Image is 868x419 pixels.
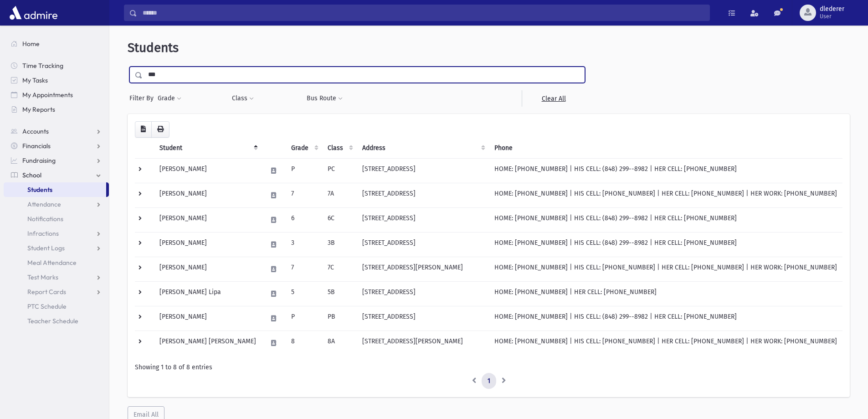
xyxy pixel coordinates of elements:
[27,244,65,252] span: Student Logs
[27,215,63,223] span: Notifications
[22,127,49,135] span: Accounts
[27,317,78,325] span: Teacher Schedule
[22,105,55,114] span: My Reports
[4,102,109,117] a: My Reports
[286,281,322,306] td: 5
[489,183,842,207] td: HOME: [PHONE_NUMBER] | HIS CELL: [PHONE_NUMBER] | HER CELL: [PHONE_NUMBER] | HER WORK: [PHONE_NUM...
[4,314,109,328] a: Teacher Schedule
[286,257,322,281] td: 7
[4,88,109,102] a: My Appointments
[154,158,262,183] td: [PERSON_NAME]
[151,121,169,138] button: Print
[154,183,262,207] td: [PERSON_NAME]
[522,90,585,107] a: Clear All
[154,257,262,281] td: [PERSON_NAME]
[489,331,842,355] td: HOME: [PHONE_NUMBER] | HIS CELL: [PHONE_NUMBER] | HER CELL: [PHONE_NUMBER] | HER WORK: [PHONE_NUM...
[154,138,262,159] th: Student: activate to sort column descending
[4,299,109,314] a: PTC Schedule
[820,5,844,13] span: dlederer
[286,331,322,355] td: 8
[27,302,67,310] span: PTC Schedule
[322,138,357,159] th: Class: activate to sort column ascending
[489,281,842,306] td: HOME: [PHONE_NUMBER] | HER CELL: [PHONE_NUMBER]
[489,138,842,159] th: Phone
[22,40,40,48] span: Home
[157,90,182,107] button: Grade
[22,62,63,70] span: Time Tracking
[154,306,262,331] td: [PERSON_NAME]
[128,40,179,55] span: Students
[322,257,357,281] td: 7C
[489,306,842,331] td: HOME: [PHONE_NUMBER] | HIS CELL: (848) 299--8982 | HER CELL: [PHONE_NUMBER]
[286,207,322,232] td: 6
[489,207,842,232] td: HOME: [PHONE_NUMBER] | HIS CELL: (848) 299--8982 | HER CELL: [PHONE_NUMBER]
[27,288,66,296] span: Report Cards
[27,200,61,208] span: Attendance
[22,91,73,99] span: My Appointments
[357,331,489,355] td: [STREET_ADDRESS][PERSON_NAME]
[22,171,41,179] span: School
[357,138,489,159] th: Address: activate to sort column ascending
[322,158,357,183] td: PC
[322,183,357,207] td: 7A
[482,373,496,389] a: 1
[154,331,262,355] td: [PERSON_NAME] [PERSON_NAME]
[286,138,322,159] th: Grade: activate to sort column ascending
[22,142,51,150] span: Financials
[4,153,109,168] a: Fundraising
[135,362,842,372] div: Showing 1 to 8 of 8 entries
[7,4,60,22] img: AdmirePro
[357,306,489,331] td: [STREET_ADDRESS]
[489,232,842,257] td: HOME: [PHONE_NUMBER] | HIS CELL: (848) 299--8982 | HER CELL: [PHONE_NUMBER]
[4,255,109,270] a: Meal Attendance
[4,285,109,299] a: Report Cards
[322,331,357,355] td: 8A
[154,232,262,257] td: [PERSON_NAME]
[820,13,844,20] span: User
[286,306,322,331] td: P
[154,281,262,306] td: [PERSON_NAME] Lipa
[22,76,48,84] span: My Tasks
[489,158,842,183] td: HOME: [PHONE_NUMBER] | HIS CELL: (848) 299--8982 | HER CELL: [PHONE_NUMBER]
[137,5,709,21] input: Search
[4,212,109,226] a: Notifications
[27,229,59,238] span: Infractions
[357,158,489,183] td: [STREET_ADDRESS]
[4,241,109,255] a: Student Logs
[322,281,357,306] td: 5B
[231,90,254,107] button: Class
[135,121,152,138] button: CSV
[4,226,109,241] a: Infractions
[357,183,489,207] td: [STREET_ADDRESS]
[4,36,109,51] a: Home
[357,207,489,232] td: [STREET_ADDRESS]
[286,232,322,257] td: 3
[322,306,357,331] td: PB
[357,232,489,257] td: [STREET_ADDRESS]
[489,257,842,281] td: HOME: [PHONE_NUMBER] | HIS CELL: [PHONE_NUMBER] | HER CELL: [PHONE_NUMBER] | HER WORK: [PHONE_NUM...
[154,207,262,232] td: [PERSON_NAME]
[322,232,357,257] td: 3B
[286,183,322,207] td: 7
[306,90,343,107] button: Bus Route
[27,273,58,281] span: Test Marks
[4,139,109,153] a: Financials
[4,270,109,285] a: Test Marks
[22,156,56,165] span: Fundraising
[4,73,109,88] a: My Tasks
[357,257,489,281] td: [STREET_ADDRESS][PERSON_NAME]
[4,168,109,182] a: School
[286,158,322,183] td: P
[4,58,109,73] a: Time Tracking
[4,197,109,212] a: Attendance
[4,124,109,139] a: Accounts
[322,207,357,232] td: 6C
[4,182,106,197] a: Students
[357,281,489,306] td: [STREET_ADDRESS]
[27,186,52,194] span: Students
[27,259,77,267] span: Meal Attendance
[129,93,157,103] span: Filter By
